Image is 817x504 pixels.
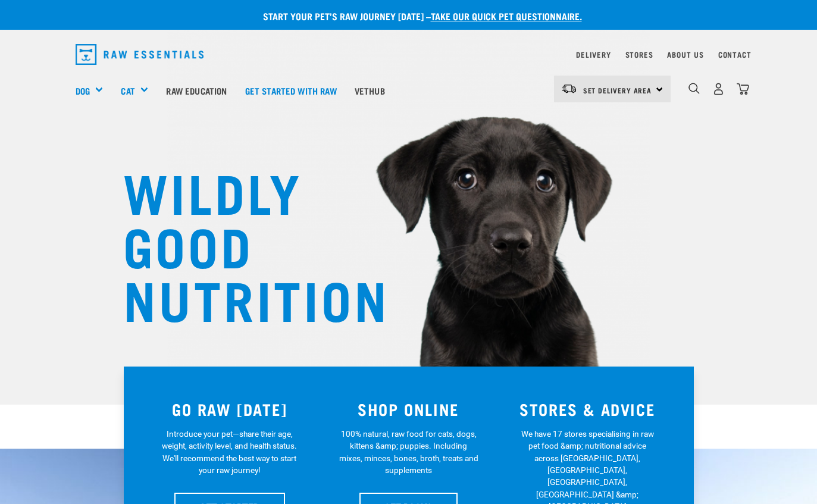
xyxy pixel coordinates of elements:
p: 100% natural, raw food for cats, dogs, kittens &amp; puppies. Including mixes, minces, bones, bro... [339,428,478,477]
a: About Us [667,52,703,57]
a: Delivery [576,52,611,57]
img: home-icon-1@2x.png [688,83,700,94]
a: Contact [718,52,752,57]
a: take our quick pet questionnaire. [431,13,582,18]
img: home-icon@2x.png [737,83,749,95]
h3: GO RAW [DATE] [148,400,312,418]
h1: WILDLY GOOD NUTRITION [123,164,361,324]
h3: STORES & ADVICE [505,400,670,418]
a: Dog [76,84,90,98]
a: Cat [121,84,134,98]
span: Set Delivery Area [583,88,652,92]
img: Raw Essentials Logo [76,44,204,65]
img: van-moving.png [561,83,577,94]
img: user.png [712,83,725,95]
a: Get started with Raw [236,67,346,114]
p: Introduce your pet—share their age, weight, activity level, and health status. We'll recommend th... [159,428,299,477]
a: Vethub [346,67,394,114]
a: Stores [625,52,653,57]
nav: dropdown navigation [66,39,752,70]
h3: SHOP ONLINE [326,400,491,418]
a: Raw Education [157,67,236,114]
